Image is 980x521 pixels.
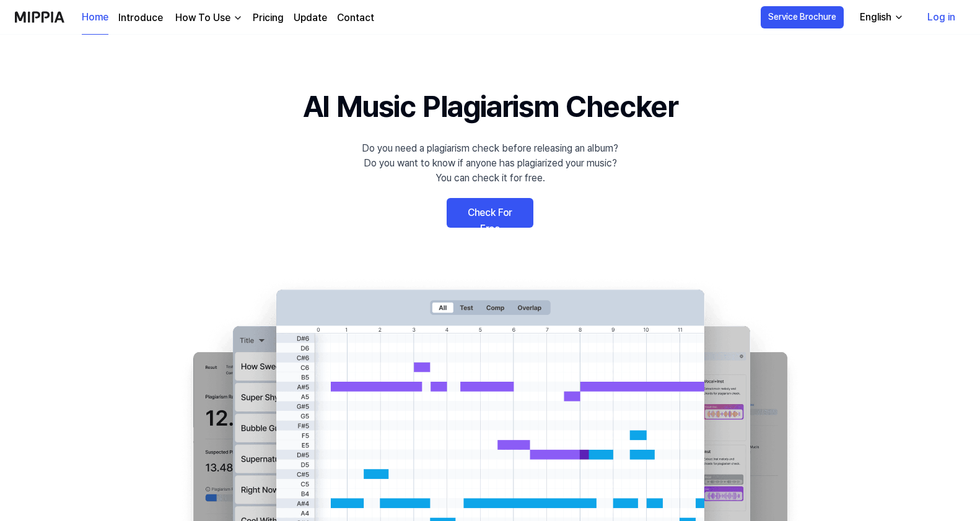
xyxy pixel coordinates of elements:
a: Check For Free [447,198,533,228]
button: English [850,5,911,30]
div: English [857,10,894,25]
a: Introduce [118,11,163,25]
div: How To Use [173,11,233,25]
a: Pricing [253,11,284,25]
a: Contact [337,11,374,25]
h1: AI Music Plagiarism Checker [303,84,678,129]
img: down [233,13,243,23]
div: Do you need a plagiarism check before releasing an album? Do you want to know if anyone has plagi... [362,141,618,186]
button: Service Brochure [761,6,844,28]
button: How To Use [173,11,243,25]
a: Update [294,11,327,25]
a: Home [82,1,108,35]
